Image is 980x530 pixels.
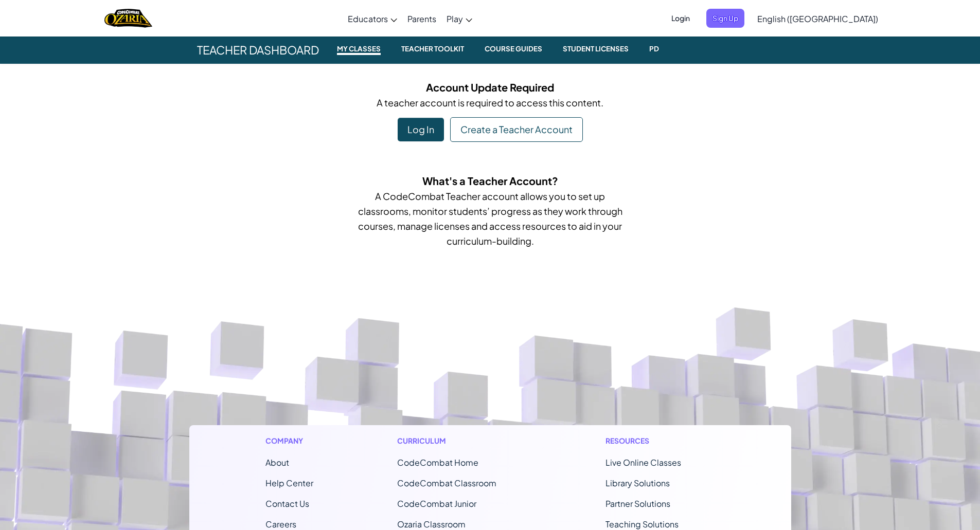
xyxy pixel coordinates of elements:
h1: Curriculum [397,435,522,446]
small: Teacher Toolkit [397,43,468,55]
a: CodeCombat Classroom [397,478,496,488]
a: Ozaria by CodeCombat logo [104,8,152,29]
a: Teaching Solutions [605,519,679,529]
button: Sign Up [706,9,744,28]
small: PD [645,43,663,55]
span: Educators [348,13,388,24]
a: Teacher Toolkit [391,36,474,64]
a: My Classes [327,36,391,64]
div: Log In [398,118,444,141]
a: Help Center [265,478,313,488]
small: My Classes [337,43,381,55]
a: English ([GEOGRAPHIC_DATA]) [752,5,883,32]
a: Parents [402,5,441,32]
a: Student Licenses [553,36,639,64]
a: Careers [265,519,296,529]
a: Play [441,5,477,32]
h5: Account Update Required [197,79,783,95]
a: Create a Teacher Account [450,117,583,142]
span: English ([GEOGRAPHIC_DATA]) [757,13,878,24]
a: Course Guides [474,36,553,64]
h1: Company [265,435,313,446]
a: Educators [343,5,402,32]
a: CodeCombat Junior [397,498,476,509]
span: Contact Us [265,498,309,509]
a: Partner Solutions [605,498,670,509]
a: Ozaria Classroom [397,519,466,529]
a: PD [639,36,669,64]
span: Teacher Dashboard [189,36,327,64]
span: CodeCombat Home [397,457,478,468]
p: A CodeCombat Teacher account allows you to set up classrooms, monitor students’ progress as they ... [351,189,629,248]
h1: Resources [605,435,715,446]
h5: What's a Teacher Account? [351,173,629,189]
a: Library Solutions [605,478,670,488]
a: About [265,457,289,468]
span: Play [447,13,463,24]
p: A teacher account is required to access this content. [197,95,783,110]
small: Student Licenses [559,43,633,55]
img: Home [104,8,152,29]
button: Login [665,9,696,28]
a: Live Online Classes [605,457,681,468]
small: Course Guides [480,43,546,55]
